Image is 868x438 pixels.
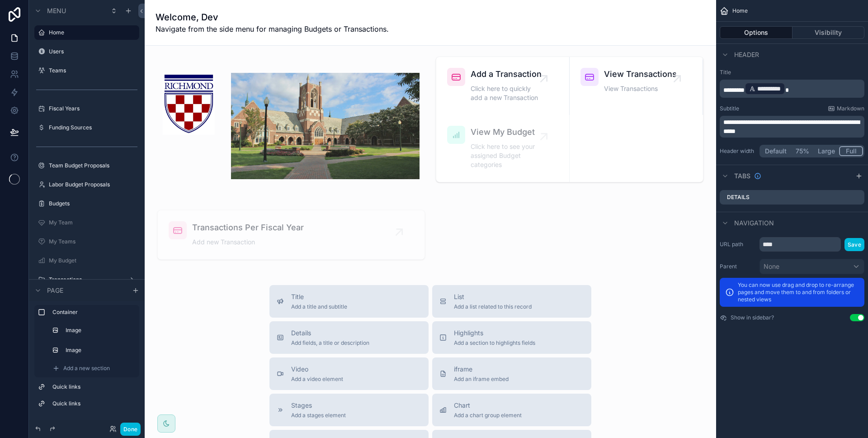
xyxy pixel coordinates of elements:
[63,365,110,372] span: Add a new section
[454,365,509,374] span: iframe
[291,292,347,301] span: Title
[731,314,774,321] label: Show in sidebar?
[761,146,791,156] button: Default
[454,339,535,347] span: Add a section to highlights fields
[49,200,134,207] label: Budgets
[291,339,369,347] span: Add fields, a title or description
[720,263,756,270] label: Parent
[291,365,343,374] span: Video
[47,286,63,295] span: Page
[49,238,134,245] label: My Teams
[720,69,864,76] label: Title
[120,423,141,436] button: Done
[52,400,132,407] label: Quick links
[814,146,839,156] button: Large
[720,116,864,138] div: scrollable content
[49,105,134,112] label: Fiscal Years
[432,321,591,354] button: HighlightsAdd a section to highlights fields
[432,394,591,426] button: ChartAdd a chart group element
[764,262,779,271] span: None
[727,194,750,201] label: Details
[269,285,429,318] button: TitleAdd a title and subtitle
[49,67,134,74] label: Teams
[49,181,134,188] label: Labor Budget Proposals
[29,301,145,420] div: scrollable content
[738,281,859,303] p: You can now use drag and drop to re-arrange pages and move them to and from folders or nested views
[47,6,66,15] span: Menu
[52,309,132,316] label: Container
[732,7,748,14] span: Home
[269,357,429,390] button: VideoAdd a video element
[52,383,132,390] label: Quick links
[49,29,134,36] label: Home
[734,50,759,59] span: Header
[734,219,774,228] span: Navigation
[720,80,864,98] div: scrollable content
[839,146,863,156] button: Full
[837,105,864,112] span: Markdown
[49,219,134,226] label: My Team
[454,401,522,410] span: Chart
[720,241,756,248] label: URL path
[828,105,864,112] a: Markdown
[49,162,134,169] label: Team Budget Proposals
[269,394,429,426] button: StagesAdd a stages element
[66,347,130,354] label: Image
[454,376,509,383] span: Add an iframe embed
[793,26,865,39] button: Visibility
[269,321,429,354] button: DetailsAdd fields, a title or description
[844,238,864,251] button: Save
[432,357,591,390] button: iframeAdd an iframe embed
[49,48,134,55] label: Users
[291,412,346,419] span: Add a stages element
[454,328,535,338] span: Highlights
[156,11,389,24] h1: Welcome, Dev
[454,412,522,419] span: Add a chart group element
[454,292,532,301] span: List
[720,105,739,112] label: Subtitle
[720,26,793,39] button: Options
[720,148,756,155] label: Header width
[66,327,130,334] label: Image
[791,146,814,156] button: 75%
[291,401,346,410] span: Stages
[291,328,369,338] span: Details
[49,276,121,283] label: Transactions
[291,303,347,310] span: Add a title and subtitle
[432,285,591,318] button: ListAdd a list related to this record
[734,171,750,181] span: Tabs
[156,24,389,34] span: Navigate from the side menu for managing Budgets or Transactions.
[759,259,864,274] button: None
[291,376,343,383] span: Add a video element
[454,303,532,310] span: Add a list related to this record
[49,124,134,131] label: Funding Sources
[49,257,134,264] label: My Budget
